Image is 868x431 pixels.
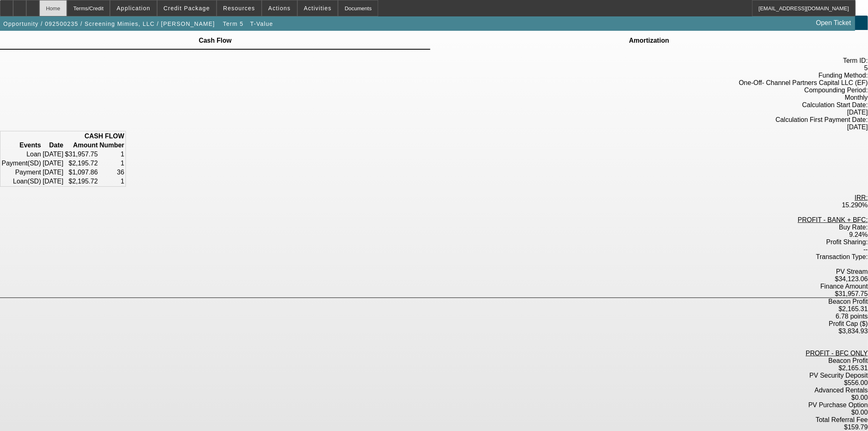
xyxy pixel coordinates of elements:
td: $2,195.72 [64,177,98,186]
span: Credit Package [164,5,210,11]
td: 1 [99,150,124,158]
span: Term 5 [223,21,243,27]
td: [DATE] [42,168,64,177]
label: $159.79 [844,424,868,431]
td: Payment [1,168,41,177]
th: Amount [64,141,98,149]
button: Actions [262,0,297,16]
td: 1 [99,177,124,186]
span: Activities [304,5,332,11]
td: Amortization [629,37,670,44]
button: Resources [217,0,261,16]
td: $31,957.75 [64,150,98,158]
th: CASH FLOW [1,132,125,140]
label: $0.00 [852,409,868,416]
span: Actions [268,5,291,11]
td: $2,195.72 [64,159,98,167]
label: $31,957.75 [835,290,868,297]
button: Activities [298,0,338,16]
button: T-Value [248,16,275,31]
th: Date [42,141,64,149]
label: $556.00 [844,379,868,386]
span: - Channel Partners Capital LLC (EF) [762,79,868,86]
td: $1,097.86 [64,168,98,177]
td: 1 [99,159,124,167]
button: Application [110,0,156,16]
a: Open Ticket [813,16,854,30]
span: (SD) [27,160,41,167]
span: (SD) [27,178,41,185]
td: Cash Flow [199,37,232,44]
th: Number [99,141,124,149]
button: Credit Package [158,0,216,16]
span: Opportunity / 092500235 / Screening Mimies, LLC / [PERSON_NAME] [3,21,215,27]
td: 36 [99,168,124,177]
td: Loan [1,150,41,158]
span: Resources [223,5,255,11]
span: T-Value [250,21,273,27]
th: Events [1,141,41,149]
label: $0.00 [852,394,868,401]
button: Term 5 [220,16,247,31]
td: Loan [1,177,41,186]
td: [DATE] [42,150,64,158]
td: [DATE] [42,177,64,186]
span: Application [116,5,150,11]
td: [DATE] [42,159,64,167]
td: Payment [1,159,41,167]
